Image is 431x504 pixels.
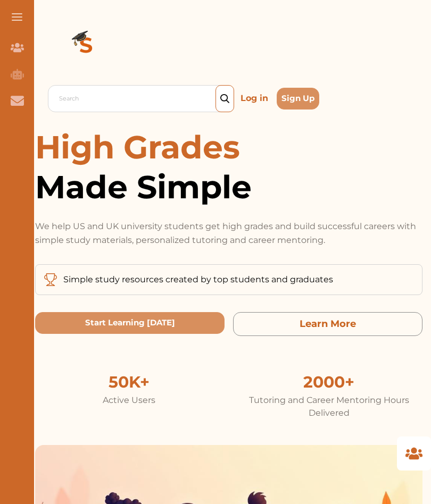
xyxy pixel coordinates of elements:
p: Simple study resources created by top students and graduates [63,273,333,286]
span: High Grades [35,128,240,166]
img: search_icon [220,94,229,104]
button: Learn More [233,312,422,336]
div: 2000+ [235,370,422,394]
p: Log in [236,90,272,107]
span: Made Simple [35,167,422,207]
div: 50K+ [35,370,222,394]
div: Tutoring and Career Mentoring Hours Delivered [235,394,422,419]
button: Start Learning Today [35,312,225,334]
p: We help US and UK university students get high grades and build successful careers with simple st... [35,220,422,247]
button: Sign Up [277,88,319,110]
div: Active Users [35,394,222,407]
img: Logo [48,9,125,85]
